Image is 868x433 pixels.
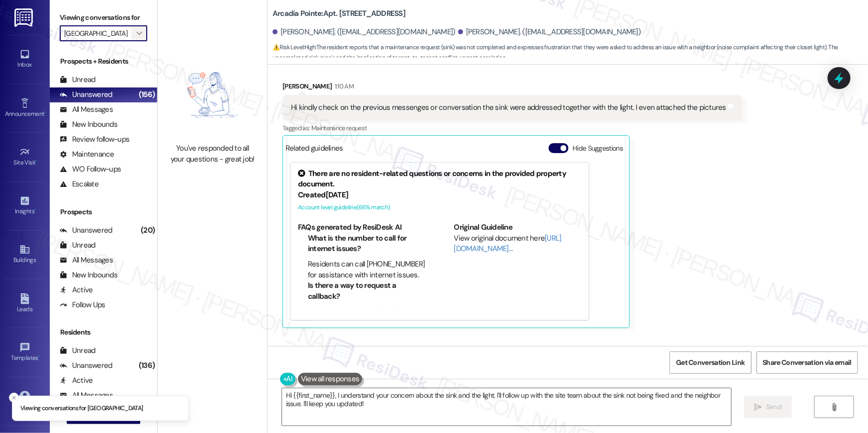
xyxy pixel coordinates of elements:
[291,102,726,113] div: Hi kindly check on the previous messenges or conversation the sink were addressed together with t...
[60,346,96,356] div: Unread
[311,124,367,132] span: Maintenance request
[136,358,157,373] div: (136)
[273,27,456,37] div: [PERSON_NAME]. ([EMAIL_ADDRESS][DOMAIN_NAME])
[50,56,157,67] div: Prospects + Residents
[60,119,117,130] div: New Inbounds
[308,233,426,255] li: What is the number to call for internet issues?
[50,327,157,338] div: Residents
[60,375,93,386] div: Active
[60,75,96,85] div: Unread
[298,169,581,190] div: There are no resident-related questions or concerns in the provided property document.
[5,241,45,268] a: Buildings
[44,109,46,116] span: •
[458,27,641,37] div: [PERSON_NAME]. ([EMAIL_ADDRESS][DOMAIN_NAME])
[9,393,19,403] button: Close toast
[5,144,45,171] a: Site Visit •
[60,149,114,160] div: Maintenance
[38,353,40,360] span: •
[60,179,98,189] div: Escalate
[286,143,343,158] div: Related guidelines
[5,339,45,366] a: Templates •
[670,351,751,374] button: Get Conversation Link
[298,202,581,213] div: Account level guideline ( 66 % match)
[676,357,745,368] span: Get Conversation Link
[36,158,37,165] span: •
[136,29,142,37] i: 
[755,403,762,411] i: 
[60,360,112,371] div: Unanswered
[136,87,157,102] div: (156)
[50,207,157,217] div: Prospects
[5,192,45,219] a: Insights •
[60,255,113,265] div: All Messages
[831,403,838,411] i: 
[766,402,781,412] span: Send
[60,10,147,25] label: Viewing conversations for
[273,8,405,19] b: Arcadia Pointe: Apt. [STREET_ADDRESS]
[169,143,256,165] div: You've responded to all your questions - great job!
[60,104,113,115] div: All Messages
[60,300,105,310] div: Follow Ups
[308,307,426,339] li: Yes, residents can text "On It" to 266278 to get a representative to call them.
[60,240,96,251] div: Unread
[332,81,354,91] div: 1:10 AM
[34,206,36,213] span: •
[64,25,131,41] input: All communities
[757,351,858,374] button: Share Conversation via email
[5,46,45,73] a: Inbox
[573,143,623,154] label: Hide Suggestions
[20,404,143,413] p: Viewing conversations for [GEOGRAPHIC_DATA]
[14,8,35,27] img: ResiDesk Logo
[60,270,117,280] div: New Inbounds
[60,225,112,236] div: Unanswered
[138,223,157,238] div: (20)
[308,280,426,302] li: Is there a way to request a callback?
[283,121,742,135] div: Tagged as:
[60,89,112,100] div: Unanswered
[60,285,93,295] div: Active
[5,388,45,415] a: Account
[298,222,401,232] b: FAQs generated by ResiDesk AI
[60,164,121,174] div: WO Follow-ups
[169,52,256,138] img: empty-state
[454,233,582,255] div: View original document here
[282,388,731,426] textarea: Hi {{first_name}}, I understand your concern about the sink and the light. I'll follow up with th...
[744,396,792,418] button: Send
[273,42,868,64] span: : The resident reports that a maintenance request (sink) was not completed and expresses frustrat...
[763,357,852,368] span: Share Conversation via email
[308,259,426,280] li: Residents can call [PHONE_NUMBER] for assistance with internet issues.
[273,43,315,51] strong: ⚠️ Risk Level: High
[454,222,513,232] b: Original Guideline
[60,134,129,145] div: Review follow-ups
[5,290,45,317] a: Leads
[283,81,742,95] div: [PERSON_NAME]
[298,190,581,200] div: Created [DATE]
[454,233,562,254] a: [URL][DOMAIN_NAME]…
